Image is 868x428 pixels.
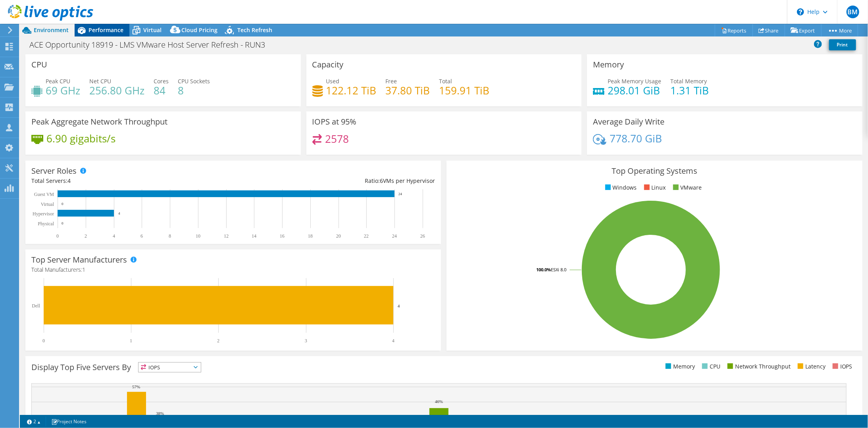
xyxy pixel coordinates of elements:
h4: 256.80 GHz [89,86,144,95]
span: IOPS [139,363,201,372]
h4: 122.12 TiB [326,86,377,95]
text: 38% [156,411,164,416]
h3: Top Server Manufacturers [31,255,127,264]
span: Net CPU [89,77,111,85]
a: More [821,24,858,36]
text: 8 [169,233,171,239]
h4: 69 GHz [46,86,80,95]
text: 4 [118,211,120,215]
text: 1 [130,338,132,344]
text: 46% [435,399,443,404]
span: 1 [82,266,85,273]
text: 2 [217,338,219,344]
text: 6 [140,233,143,239]
div: Total Servers: [31,177,233,185]
span: Peak CPU [46,77,70,85]
h4: Total Manufacturers: [31,265,435,274]
text: 0 [42,338,45,344]
text: 18 [308,233,313,239]
tspan: 100.0% [536,267,551,273]
li: Linux [642,183,666,192]
text: Virtual [41,202,54,207]
h3: IOPS at 95% [312,117,357,126]
text: 26 [420,233,425,239]
span: Free [386,77,397,85]
li: Windows [603,183,637,192]
h4: 2578 [325,134,349,143]
h4: 298.01 GiB [608,86,661,95]
span: Used [326,77,340,85]
text: 22 [364,233,369,239]
li: Network Throughput [726,362,791,371]
span: Performance [89,26,123,34]
h4: 37.80 TiB [386,86,430,95]
span: 4 [67,177,71,184]
text: 20 [336,233,341,239]
h4: 778.70 GiB [610,134,662,143]
span: BM [847,6,859,18]
span: CPU Sockets [178,77,210,85]
h3: Average Daily Write [593,117,664,126]
text: 10 [196,233,200,239]
h4: 159.91 TiB [439,86,490,95]
text: 0 [56,233,59,239]
text: 24 [392,233,397,239]
h3: Capacity [312,60,344,69]
span: 6 [380,177,383,184]
h1: ACE Opportunity 18919 - LMS VMware Host Server Refresh - RUN3 [26,40,277,49]
span: Peak Memory Usage [608,77,661,85]
span: Total Memory [670,77,707,85]
div: Ratio: VMs per Hypervisor [233,177,435,185]
text: 4 [392,338,395,344]
h4: 84 [154,86,169,95]
a: 2 [21,416,46,426]
text: 57% [132,384,140,389]
text: Physical [38,221,54,226]
h3: Memory [593,60,624,69]
text: Dell [32,303,40,309]
h3: CPU [31,60,47,69]
span: Environment [34,26,69,34]
span: Virtual [143,26,162,34]
h4: 8 [178,86,210,95]
text: 0 [62,221,64,225]
span: Cores [154,77,169,85]
svg: \n [797,8,804,15]
text: 3 [305,338,307,344]
text: 14 [252,233,256,239]
h3: Server Roles [31,167,77,175]
text: 12 [224,233,229,239]
text: 4 [113,233,115,239]
a: Export [785,24,822,36]
a: Share [753,24,785,36]
text: 2 [85,233,87,239]
h4: 6.90 gigabits/s [46,134,115,143]
span: Tech Refresh [237,26,272,34]
span: Total [439,77,452,85]
li: Memory [664,362,695,371]
text: Guest VM [34,192,54,197]
li: CPU [700,362,720,371]
li: IOPS [831,362,853,371]
h3: Top Operating Systems [452,167,856,175]
text: 4 [398,303,400,308]
h3: Peak Aggregate Network Throughput [31,117,167,126]
a: Print [829,39,856,50]
li: VMware [671,183,702,192]
text: Hypervisor [33,211,54,217]
tspan: ESXi 8.0 [551,267,566,273]
a: Project Notes [46,416,92,426]
a: Reports [715,24,753,36]
text: 16 [280,233,285,239]
text: 0 [62,202,64,206]
span: Cloud Pricing [181,26,217,34]
text: 24 [398,192,402,196]
h4: 1.31 TiB [670,86,709,95]
li: Latency [796,362,826,371]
